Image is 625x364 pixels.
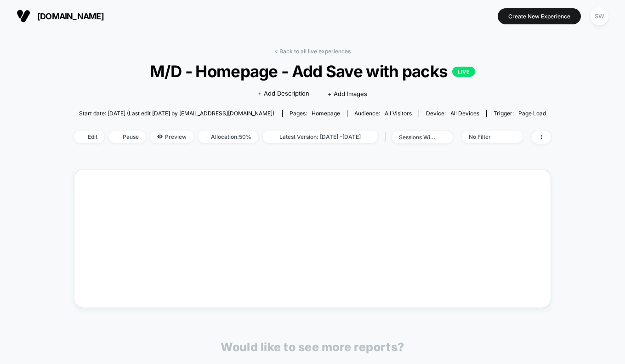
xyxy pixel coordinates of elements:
[79,110,274,117] span: Start date: [DATE] (Last edit [DATE] by [EMAIL_ADDRESS][DOMAIN_NAME])
[591,7,608,25] div: SW
[419,110,486,117] span: Device:
[74,131,104,143] span: Edit
[14,9,107,23] button: [DOMAIN_NAME]
[109,131,146,143] span: Pause
[385,110,412,117] span: All Visitors
[37,11,104,21] span: [DOMAIN_NAME]
[258,89,309,98] span: + Add Description
[494,110,546,117] div: Trigger:
[354,110,412,117] div: Audience:
[98,62,527,81] span: M/D - Homepage - Add Save with packs
[263,131,378,143] span: Latest Version: [DATE] - [DATE]
[498,8,581,24] button: Create New Experience
[150,131,193,143] span: Preview
[290,110,340,117] div: Pages:
[382,131,392,144] span: |
[328,90,367,97] span: + Add Images
[399,134,436,141] div: sessions with impression
[518,110,546,117] span: Page Load
[274,48,351,55] a: < Back to all live experiences
[452,67,475,77] p: LIVE
[198,131,258,143] span: Allocation: 50%
[312,110,340,117] span: homepage
[221,340,404,354] p: Would like to see more reports?
[17,9,30,23] img: Visually logo
[450,110,479,117] span: all devices
[469,133,506,140] div: No Filter
[588,7,611,26] button: SW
